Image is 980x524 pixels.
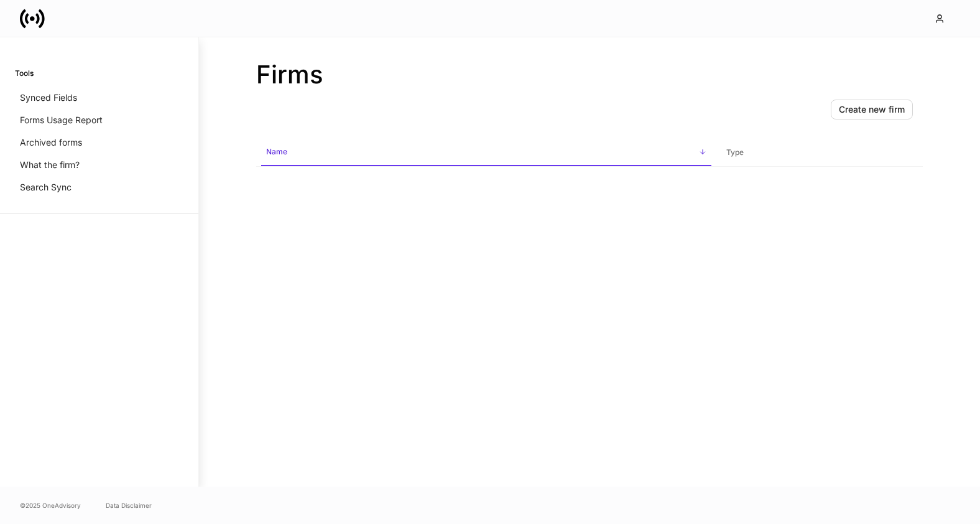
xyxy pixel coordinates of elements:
h6: Type [726,146,744,158]
p: Forms Usage Report [20,114,103,126]
span: © 2025 OneAdvisory [20,500,81,510]
span: Type [721,140,918,166]
h2: Firms [256,60,923,90]
a: What the firm? [15,154,183,176]
a: Search Sync [15,176,183,199]
a: Synced Fields [15,87,183,109]
p: What the firm? [20,159,80,171]
span: Name [261,139,711,166]
button: Create new firm [831,100,913,119]
a: Archived forms [15,131,183,154]
a: Data Disclaimer [106,500,152,510]
a: Forms Usage Report [15,109,183,131]
p: Synced Fields [20,91,77,104]
p: Archived forms [20,136,82,149]
p: Search Sync [20,181,72,194]
div: Create new firm [839,105,905,114]
h6: Name [266,146,287,157]
h6: Tools [15,67,34,79]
